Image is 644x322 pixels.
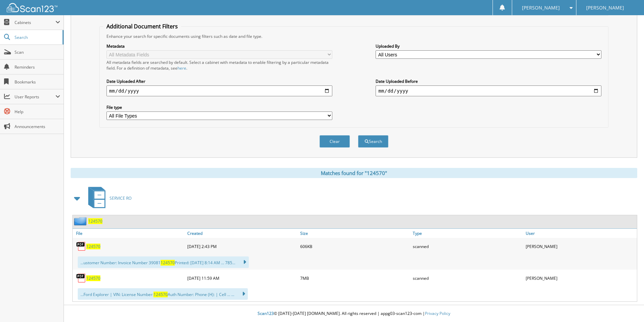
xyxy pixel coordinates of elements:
a: Size [299,229,411,238]
label: Uploaded By [376,43,601,49]
span: Cabinets [15,20,55,25]
div: Enhance your search for specific documents using filters such as date and file type. [103,33,605,39]
div: [DATE] 11:59 AM [186,271,299,285]
div: 606KB [299,240,411,253]
div: [DATE] 2:43 PM [186,240,299,253]
div: 7MB [299,271,411,285]
label: Metadata [106,43,332,49]
a: Created [186,229,299,238]
label: File type [106,104,332,110]
span: [PERSON_NAME] [586,6,624,10]
div: ...Ford Explorer | VIN: License Number: Auth Number: Phone (H): | Cell ... ... [78,288,248,300]
span: Announcements [15,124,60,129]
div: Matches found for "124570" [71,168,637,178]
a: Privacy Policy [425,311,450,316]
span: 124570 [153,292,168,297]
span: SERVICE RO [110,195,132,201]
a: here [177,65,186,71]
input: end [376,85,601,96]
div: ...ustomer Number: Invoice Number 39081 Printed: [DATE] 8:14 AM ... 785... [78,256,249,268]
span: 124570 [161,260,175,266]
img: PDF.png [76,241,86,251]
div: [PERSON_NAME] [524,240,637,253]
legend: Additional Document Filters [103,23,181,30]
span: [PERSON_NAME] [522,6,560,10]
span: Search [15,34,59,40]
iframe: Chat Widget [610,290,644,322]
a: 124570 [86,275,100,281]
span: Scan [15,49,60,55]
span: User Reports [15,94,55,100]
button: Clear [319,135,350,148]
span: Help [15,109,60,115]
a: 124570 [88,218,102,224]
label: Date Uploaded Before [376,78,601,84]
a: 124570 [86,244,100,249]
img: folder2.png [74,217,88,225]
a: User [524,229,637,238]
span: Reminders [15,64,60,70]
a: File [73,229,186,238]
div: All metadata fields are searched by default. Select a cabinet with metadata to enable filtering b... [106,59,332,71]
div: scanned [411,271,524,285]
img: PDF.png [76,273,86,283]
span: Bookmarks [15,79,60,85]
div: © [DATE]-[DATE] [DOMAIN_NAME]. All rights reserved | appg03-scan123-com | [64,305,644,322]
span: Scan123 [258,311,274,316]
a: SERVICE RO [84,185,132,212]
a: Type [411,229,524,238]
img: scan123-logo-white.svg [7,3,57,12]
input: start [106,85,332,96]
div: [PERSON_NAME] [524,271,637,285]
button: Search [358,135,388,148]
div: scanned [411,240,524,253]
label: Date Uploaded After [106,78,332,84]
